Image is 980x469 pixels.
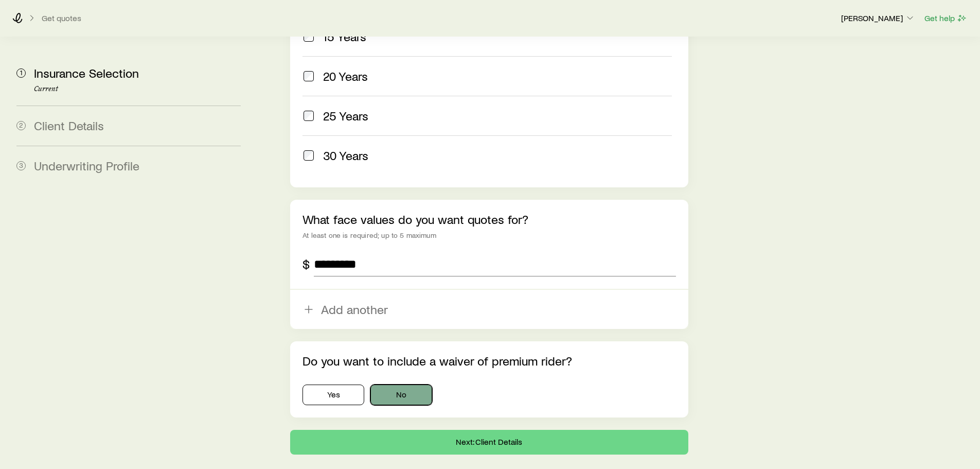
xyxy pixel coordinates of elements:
span: Client Details [34,118,104,133]
input: 25 Years [304,111,314,121]
span: Insurance Selection [34,65,139,80]
button: Next: Client Details [290,430,688,455]
span: 25 Years [323,109,368,123]
p: [PERSON_NAME] [841,13,915,23]
button: [PERSON_NAME] [841,12,916,25]
button: Add another [290,290,688,329]
span: 20 Years [323,69,368,83]
span: 1 [16,68,26,78]
button: Get help [924,12,968,24]
div: $ [302,257,310,271]
label: What face values do you want quotes for? [302,212,528,227]
span: 15 Years [323,29,366,44]
button: Yes [302,385,364,405]
span: Underwriting Profile [34,158,139,173]
input: 30 Years [304,150,314,161]
input: 15 Years [304,31,314,42]
button: No [370,385,432,405]
div: At least one is required; up to 5 maximum [302,231,675,239]
input: 20 Years [304,71,314,81]
button: Get quotes [41,13,82,23]
span: 30 Years [323,148,368,163]
p: Do you want to include a waiver of premium rider? [302,354,675,368]
span: 2 [16,121,26,130]
span: 3 [16,161,26,170]
p: Current [34,85,241,93]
